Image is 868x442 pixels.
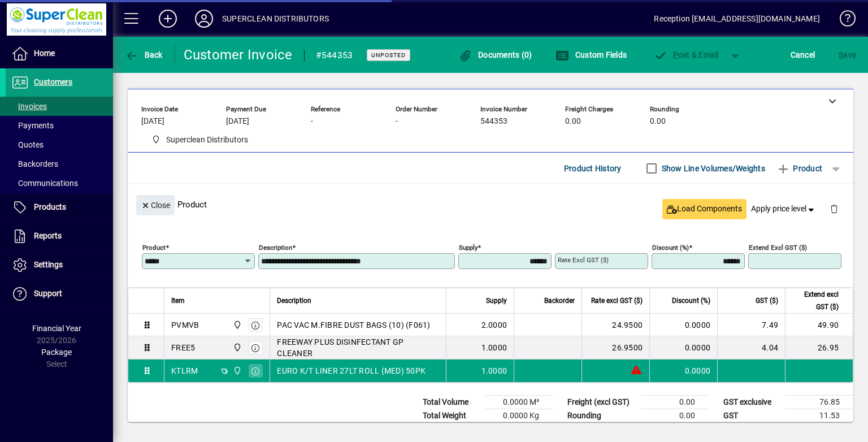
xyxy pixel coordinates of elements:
[785,336,853,359] td: 26.95
[791,46,815,64] span: Cancel
[11,121,54,130] span: Payments
[718,396,785,409] td: GST exclusive
[672,294,710,307] span: Discount (%)
[316,46,353,64] div: #544353
[34,49,55,58] span: Home
[171,365,198,376] div: KTLRM
[559,158,626,179] button: Product History
[821,195,848,222] button: Delete
[6,280,113,308] a: Support
[184,46,293,64] div: Customer Invoice
[459,50,532,59] span: Documents (0)
[11,140,44,149] span: Quotes
[371,51,406,59] span: Unposted
[259,244,292,252] mat-label: Description
[485,409,553,423] td: 0.0000 Kg
[673,50,678,59] span: P
[562,409,641,423] td: Rounding
[591,294,643,307] span: Rate excl GST ($)
[481,342,507,353] span: 1.0000
[147,133,253,147] span: Superclean Distributors
[6,251,113,279] a: Settings
[771,158,828,179] button: Product
[749,244,807,252] mat-label: Extend excl GST ($)
[562,396,641,409] td: Freight (excl GST)
[6,154,113,174] a: Backorders
[555,50,627,59] span: Custom Fields
[34,202,66,211] span: Products
[34,77,72,86] span: Customers
[558,256,609,264] mat-label: Rate excl GST ($)
[654,10,820,28] div: Reception [EMAIL_ADDRESS][DOMAIN_NAME]
[480,117,507,126] span: 544353
[481,319,507,331] span: 2.0000
[785,396,853,409] td: 76.85
[459,244,478,252] mat-label: Supply
[718,409,785,423] td: GST
[839,46,856,64] span: ave
[747,199,821,219] button: Apply price level
[553,45,630,65] button: Custom Fields
[11,102,47,111] span: Invoices
[751,203,817,215] span: Apply price level
[6,193,113,222] a: Products
[32,324,81,333] span: Financial Year
[486,294,507,307] span: Supply
[544,294,575,307] span: Backorder
[565,117,581,126] span: 0.00
[649,336,717,359] td: 0.0000
[171,319,199,331] div: PVMVB
[648,45,724,65] button: Post & Email
[839,50,843,59] span: S
[222,10,329,28] div: SUPERCLEAN DISTRIBUTORS
[831,2,854,39] a: Knowledge Base
[136,195,175,215] button: Close
[230,341,243,354] span: Superclean Distributors
[141,117,164,126] span: [DATE]
[277,294,311,307] span: Description
[122,45,166,65] button: Back
[6,97,113,116] a: Invoices
[641,409,709,423] td: 0.00
[756,294,778,307] span: GST ($)
[417,409,485,423] td: Total Weight
[785,314,853,336] td: 49.90
[659,163,765,174] label: Show Line Volumes/Weights
[186,8,222,29] button: Profile
[788,45,818,65] button: Cancel
[6,135,113,154] a: Quotes
[481,365,507,376] span: 1.0000
[662,199,747,219] button: Load Components
[652,244,689,252] mat-label: Discount (%)
[277,365,426,376] span: EURO K/T LINER 27LT ROLL (MED) 50PK
[417,396,485,409] td: Total Volume
[485,396,553,409] td: 0.0000 M³
[226,117,249,126] span: [DATE]
[34,289,62,298] span: Support
[171,342,195,353] div: FREE5
[311,117,313,126] span: -
[456,45,535,65] button: Documents (0)
[785,409,853,423] td: 11.53
[11,159,58,168] span: Backorders
[641,396,709,409] td: 0.00
[564,159,622,177] span: Product History
[776,159,822,177] span: Product
[150,8,186,29] button: Add
[649,314,717,336] td: 0.0000
[6,40,113,68] a: Home
[821,203,848,214] app-page-header-button: Delete
[649,359,717,382] td: 0.0000
[41,348,72,357] span: Package
[717,314,785,336] td: 7.49
[171,294,185,307] span: Item
[113,45,175,65] app-page-header-button: Back
[792,288,839,313] span: Extend excl GST ($)
[277,319,430,331] span: PAC VAC M.FIBRE DUST BAGS (10) (F061)
[34,260,63,269] span: Settings
[128,184,853,225] div: Product
[6,116,113,135] a: Payments
[133,200,177,210] app-page-header-button: Close
[717,336,785,359] td: 4.04
[142,244,166,252] mat-label: Product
